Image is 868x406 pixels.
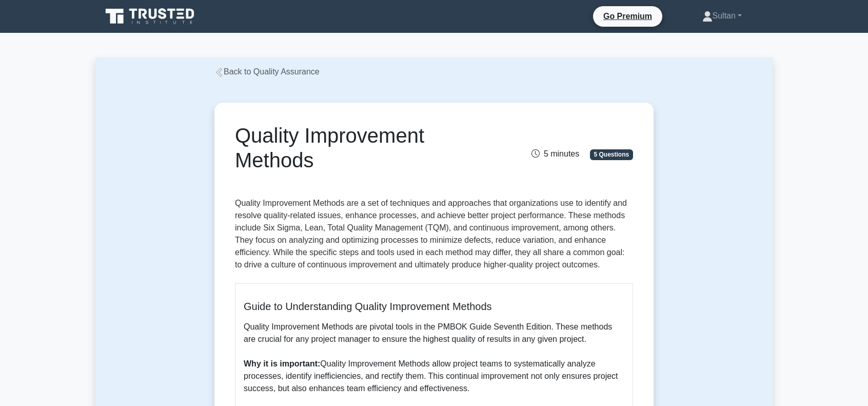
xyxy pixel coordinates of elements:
[235,197,633,275] p: Quality Improvement Methods are a set of techniques and approaches that organizations use to iden...
[678,6,766,26] a: Sultan
[244,300,624,313] h5: Guide to Understanding Quality Improvement Methods
[244,359,320,368] b: Why it is important:
[597,10,658,23] a: Go Premium
[531,149,579,158] span: 5 minutes
[214,67,320,76] a: Back to Quality Assurance
[590,149,633,160] span: 5 Questions
[235,123,496,172] h1: Quality Improvement Methods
